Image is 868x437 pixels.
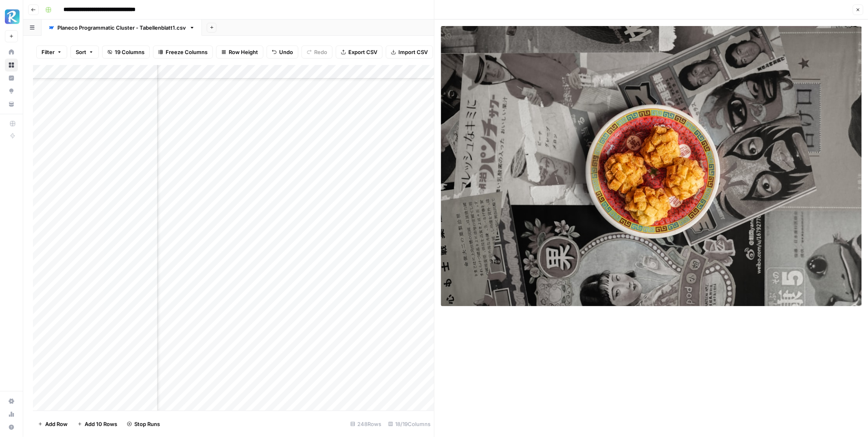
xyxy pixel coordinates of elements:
span: 19 Columns [115,48,144,56]
a: Browse [5,59,18,72]
span: Redo [314,48,327,56]
span: Add 10 Rows [85,420,117,428]
a: Home [5,46,18,59]
a: Insights [5,72,18,85]
button: Row Height [216,46,263,59]
button: Sort [70,46,99,59]
div: Planeco Programmatic Cluster - Tabellenblatt1.csv [57,24,186,32]
a: Planeco Programmatic Cluster - Tabellenblatt1.csv [42,20,202,36]
button: Add Row [33,417,72,430]
button: Freeze Columns [153,46,213,59]
a: Settings [5,395,18,408]
span: Undo [279,48,293,56]
a: Your Data [5,98,18,111]
img: Radyant Logo [5,9,20,24]
span: Add Row [45,420,68,428]
span: Import CSV [398,48,428,56]
button: Undo [267,46,298,59]
button: Import CSV [386,46,433,59]
span: Stop Runs [134,420,160,428]
button: Stop Runs [122,417,165,430]
a: Usage [5,408,18,421]
span: Export CSV [348,48,377,56]
button: Export CSV [336,46,383,59]
div: 18/19 Columns [385,417,434,430]
button: Filter [36,46,67,59]
button: Redo [302,46,332,59]
button: Workspace: Radyant [5,7,18,27]
button: 19 Columns [102,46,150,59]
span: Freeze Columns [166,48,208,56]
button: Add 10 Rows [72,417,122,430]
img: Row/Cell [441,26,862,306]
button: Help + Support [5,421,18,434]
span: Filter [42,48,55,56]
span: Row Height [229,48,258,56]
div: 248 Rows [347,417,385,430]
a: Opportunities [5,85,18,98]
span: Sort [76,48,86,56]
